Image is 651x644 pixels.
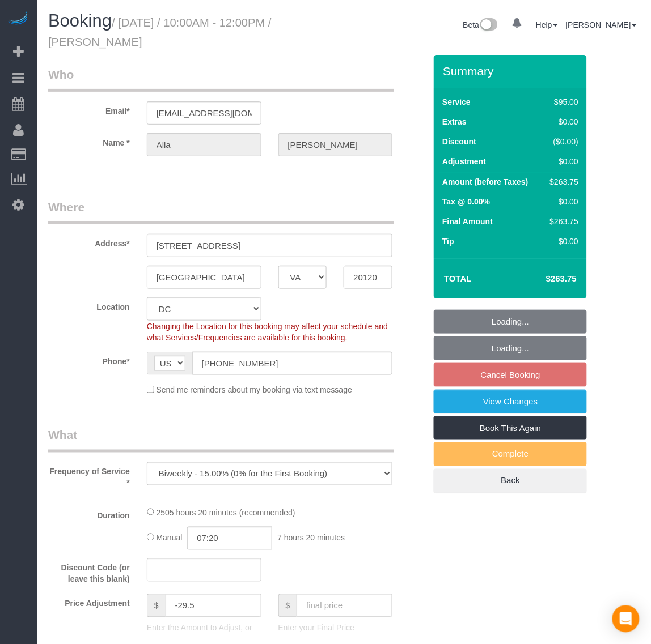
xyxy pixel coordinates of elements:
div: Open Intercom Messenger [612,605,640,633]
label: Final Amount [442,216,493,227]
a: [PERSON_NAME] [566,20,637,29]
label: Address* [40,234,138,249]
a: Book This Again [434,416,587,440]
div: $95.00 [546,96,578,108]
div: $0.00 [546,236,578,247]
h4: $263.75 [512,274,577,284]
label: Adjustment [442,156,486,167]
label: Discount [442,136,476,147]
span: Manual [157,534,183,543]
img: Automaid Logo [7,11,29,27]
label: Price Adjustment [40,594,138,609]
div: ($0.00) [546,136,578,147]
span: $ [278,594,297,617]
label: Location [40,297,138,313]
legend: What [48,427,394,453]
span: $ [147,594,166,617]
p: Enter the Amount to Adjust, or [147,622,261,634]
label: Tip [442,236,454,247]
input: First Name* [147,133,261,156]
label: Email* [40,101,138,117]
legend: Where [48,199,394,224]
input: Last Name* [278,133,393,156]
img: New interface [479,18,498,33]
div: $263.75 [546,176,578,187]
a: View Changes [434,390,587,413]
label: Duration [40,506,138,522]
a: Beta [463,20,498,29]
div: $263.75 [546,216,578,227]
label: Amount (before Taxes) [442,176,528,187]
div: $0.00 [546,156,578,167]
label: Service [442,96,471,108]
span: 7 hours 20 minutes [277,534,345,543]
input: City* [147,266,261,289]
label: Discount Code (or leave this blank) [40,558,138,585]
p: Enter your Final Price [278,622,393,634]
input: final price [297,594,392,617]
label: Extras [442,116,467,127]
a: Help [536,20,558,29]
label: Name * [40,133,138,148]
span: Send me reminders about my booking via text message [157,386,353,395]
input: Phone* [192,352,393,375]
span: 2505 hours 20 minutes (recommended) [157,508,295,517]
div: $0.00 [546,196,578,207]
input: Email* [147,101,261,125]
strong: Total [444,274,472,283]
div: $0.00 [546,116,578,127]
input: Zip Code* [344,266,392,289]
label: Phone* [40,352,138,367]
small: / [DATE] / 10:00AM - 12:00PM / [PERSON_NAME] [48,16,272,48]
label: Tax @ 0.00% [442,196,490,207]
label: Frequency of Service * [40,462,138,489]
h3: Summary [443,65,581,78]
legend: Who [48,66,394,92]
span: Booking [48,11,112,31]
a: Back [434,469,587,493]
span: Changing the Location for this booking may affect your schedule and what Services/Frequencies are... [147,322,388,342]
